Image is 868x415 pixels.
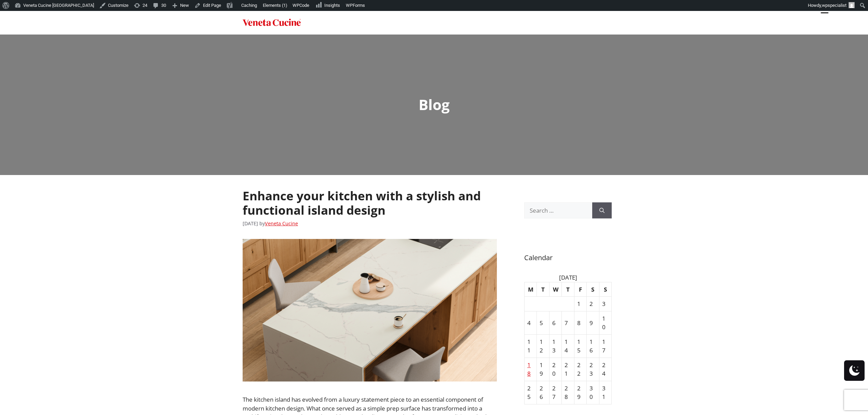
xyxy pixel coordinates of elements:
[265,220,298,227] a: Veneta Cucine
[243,18,301,28] img: Veneta Cucine USA
[574,297,587,311] td: 1
[524,273,612,282] caption: [DATE]
[574,381,587,404] td: 29
[822,3,846,8] span: wpspecialist
[574,282,587,297] th: Friday
[537,358,549,381] td: 19
[324,3,340,8] span: Insights
[599,358,612,381] td: 24
[587,381,599,404] td: 30
[525,335,537,358] td: 11
[562,311,574,335] td: 7
[574,311,587,335] td: 8
[562,335,574,358] td: 14
[550,335,562,358] td: 13
[537,282,549,297] th: Tuesday
[587,311,599,335] td: 9
[537,311,549,335] td: 5
[587,335,599,358] td: 16
[550,282,562,297] th: Wednesday
[562,282,574,297] th: Thursday
[524,253,612,263] h2: Calendar
[537,381,549,404] td: 26
[599,335,612,358] td: 17
[550,381,562,404] td: 27
[599,282,612,297] th: Sunday
[587,282,599,297] th: Saturday
[592,202,612,219] button: Search
[562,358,574,381] td: 21
[243,188,481,218] a: Enhance your kitchen with a stylish and functional island design
[574,335,587,358] td: 15
[574,358,587,381] td: 22
[587,297,599,311] td: 2
[550,358,562,381] td: 20
[243,220,258,227] time: [DATE]
[527,361,531,378] a: Posts published on August 18, 2025
[525,282,537,297] th: Monday
[562,381,574,404] td: 28
[587,358,599,381] td: 23
[599,381,612,404] td: 31
[599,311,612,335] td: 10
[525,311,537,335] td: 4
[599,297,612,311] td: 3
[537,335,549,358] td: 12
[525,381,537,404] td: 25
[550,311,562,335] td: 6
[259,220,298,227] span: by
